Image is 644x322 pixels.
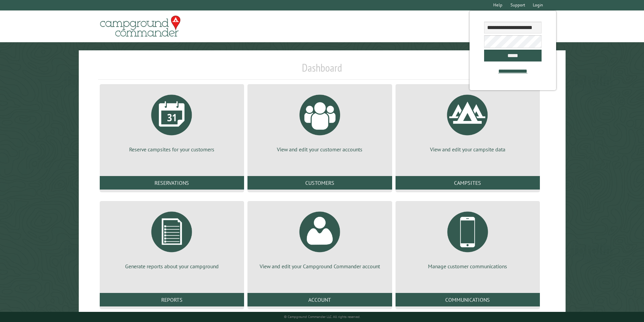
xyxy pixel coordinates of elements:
p: View and edit your campsite data [404,146,532,153]
img: Campground Commander [98,13,183,40]
a: Campsites [396,176,540,190]
small: © Campground Commander LLC. All rights reserved. [284,315,360,319]
p: View and edit your Campground Commander account [256,263,384,270]
h1: Dashboard [98,61,546,80]
p: Reserve campsites for your customers [108,146,236,153]
a: Reservations [100,176,244,190]
a: View and edit your customer accounts [256,90,384,153]
p: Manage customer communications [404,263,532,270]
a: View and edit your Campground Commander account [256,206,384,270]
a: Manage customer communications [404,206,532,270]
p: Generate reports about your campground [108,263,236,270]
a: Account [247,293,392,306]
p: View and edit your customer accounts [256,146,384,153]
a: View and edit your campsite data [404,90,532,153]
a: Reports [100,293,244,306]
a: Communications [396,293,540,306]
a: Reserve campsites for your customers [108,90,236,153]
a: Generate reports about your campground [108,206,236,270]
a: Customers [247,176,392,190]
